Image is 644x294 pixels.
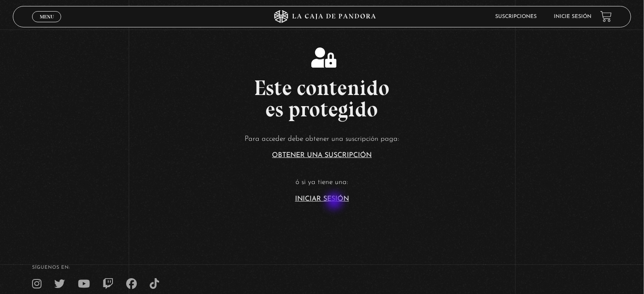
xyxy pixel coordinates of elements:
[295,196,349,202] a: Iniciar Sesión
[272,152,372,159] a: Obtener una suscripción
[600,11,612,22] a: View your shopping cart
[40,14,54,19] span: Menu
[32,265,612,270] h4: SÍguenos en:
[496,14,537,19] a: Suscripciones
[554,14,592,19] a: Inicie sesión
[37,21,57,27] span: Cerrar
